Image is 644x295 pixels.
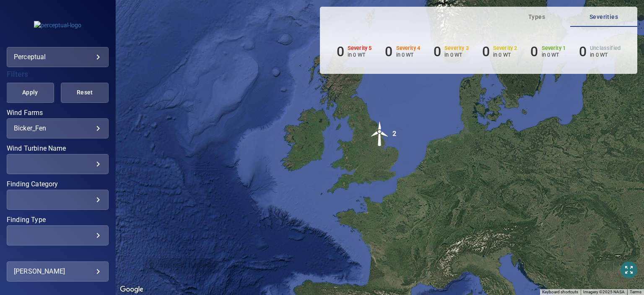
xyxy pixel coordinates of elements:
[14,124,101,132] div: Bicker_Fen
[396,45,421,51] h6: Severity 4
[61,83,109,103] button: Reset
[337,44,344,60] h6: 0
[630,290,641,294] a: Terms (opens in new tab)
[396,52,421,58] p: in 0 WT
[34,21,81,29] img: perceptual-logo
[118,284,145,295] img: Google
[542,52,566,58] p: in 0 WT
[583,290,625,294] span: Imagery ©2025 NASA
[579,44,621,60] li: Severity Unclassified
[7,118,109,138] div: Wind Farms
[7,225,109,245] div: Finding Type
[590,52,621,58] p: in 0 WT
[17,87,44,98] span: Apply
[482,44,490,60] h6: 0
[385,44,420,60] li: Severity 4
[575,12,632,22] span: Severities
[444,45,469,51] h6: Severity 3
[385,44,392,60] h6: 0
[530,44,538,60] h6: 0
[444,52,469,58] p: in 0 WT
[493,45,517,51] h6: Severity 2
[542,45,566,51] h6: Severity 1
[6,83,54,103] button: Apply
[590,45,621,51] h6: Unclassified
[482,44,517,60] li: Severity 2
[348,52,372,58] p: in 0 WT
[367,121,392,146] img: windFarmIcon.svg
[7,181,109,188] label: Finding Category
[392,121,396,146] div: 2
[579,44,587,60] h6: 0
[7,154,109,174] div: Wind Turbine Name
[7,190,109,210] div: Finding Category
[367,121,392,148] gmp-advanced-marker: 2
[434,44,469,60] li: Severity 3
[71,87,98,98] span: Reset
[14,265,101,278] div: [PERSON_NAME]
[434,44,441,60] h6: 0
[7,217,109,223] label: Finding Type
[493,52,517,58] p: in 0 WT
[118,284,145,295] a: Open this area in Google Maps (opens a new window)
[7,145,109,152] label: Wind Turbine Name
[337,44,372,60] li: Severity 5
[530,44,566,60] li: Severity 1
[542,289,578,295] button: Keyboard shortcuts
[14,50,101,64] div: perceptual
[348,45,372,51] h6: Severity 5
[508,12,565,22] span: Types
[7,70,109,78] h4: Filters
[7,47,109,67] div: perceptual
[7,110,109,116] label: Wind Farms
